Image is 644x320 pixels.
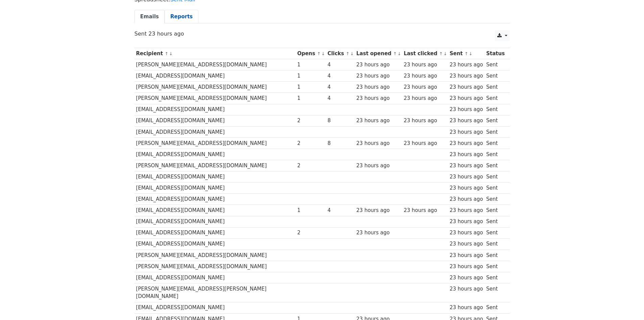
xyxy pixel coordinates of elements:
td: [PERSON_NAME][EMAIL_ADDRESS][PERSON_NAME][DOMAIN_NAME] [135,283,296,302]
td: Sent [484,238,506,250]
div: 23 hours ago [450,263,483,271]
div: 23 hours ago [450,61,483,69]
th: Last opened [355,48,402,59]
div: 23 hours ago [356,207,400,214]
a: ↓ [321,51,325,56]
th: Sent [448,48,484,59]
div: 23 hours ago [450,140,483,147]
td: Sent [484,160,506,171]
div: 8 [328,117,353,125]
div: 2 [297,140,324,147]
div: 23 hours ago [404,83,446,91]
td: Sent [484,149,506,160]
div: 23 hours ago [450,240,483,248]
td: Sent [484,205,506,216]
a: ↓ [444,51,447,56]
div: 23 hours ago [404,207,446,214]
td: Sent [484,115,506,126]
div: 2 [297,117,324,125]
div: 23 hours ago [450,195,483,203]
iframe: Chat Widget [610,287,644,320]
div: 23 hours ago [450,173,483,181]
div: 4 [328,72,353,80]
div: 1 [297,94,324,102]
div: 23 hours ago [356,229,400,237]
div: 23 hours ago [450,207,483,214]
td: [PERSON_NAME][EMAIL_ADDRESS][DOMAIN_NAME] [135,93,296,104]
div: 23 hours ago [356,162,400,170]
div: 23 hours ago [450,117,483,125]
td: [EMAIL_ADDRESS][DOMAIN_NAME] [135,302,296,313]
a: Emails [135,10,165,24]
td: [EMAIL_ADDRESS][DOMAIN_NAME] [135,205,296,216]
td: Sent [484,104,506,115]
div: 23 hours ago [450,252,483,259]
td: Sent [484,302,506,313]
div: 2 [297,162,324,170]
th: Recipient [135,48,296,59]
td: Sent [484,59,506,70]
div: 23 hours ago [404,140,446,147]
td: [EMAIL_ADDRESS][DOMAIN_NAME] [135,216,296,227]
div: 1 [297,207,324,214]
td: Sent [484,216,506,227]
td: [PERSON_NAME][EMAIL_ADDRESS][DOMAIN_NAME] [135,82,296,93]
div: 23 hours ago [450,274,483,282]
a: ↑ [317,51,321,56]
td: [EMAIL_ADDRESS][DOMAIN_NAME] [135,238,296,250]
td: [PERSON_NAME][EMAIL_ADDRESS][DOMAIN_NAME] [135,59,296,70]
td: Sent [484,82,506,93]
td: [EMAIL_ADDRESS][DOMAIN_NAME] [135,115,296,126]
div: 23 hours ago [450,128,483,136]
th: Last clicked [402,48,448,59]
td: Sent [484,137,506,149]
div: 23 hours ago [356,140,400,147]
a: ↑ [439,51,443,56]
p: Sent 23 hours ago [135,30,510,37]
td: [EMAIL_ADDRESS][DOMAIN_NAME] [135,227,296,238]
td: Sent [484,250,506,261]
td: Sent [484,171,506,183]
td: Sent [484,126,506,137]
td: [EMAIL_ADDRESS][DOMAIN_NAME] [135,149,296,160]
div: 23 hours ago [404,94,446,102]
td: [EMAIL_ADDRESS][DOMAIN_NAME] [135,70,296,82]
div: 23 hours ago [450,83,483,91]
div: 23 hours ago [450,162,483,170]
div: 23 hours ago [450,151,483,158]
div: 23 hours ago [450,285,483,293]
td: [PERSON_NAME][EMAIL_ADDRESS][DOMAIN_NAME] [135,160,296,171]
div: 4 [328,207,353,214]
a: ↓ [350,51,354,56]
th: Opens [295,48,326,59]
td: Sent [484,183,506,194]
div: 23 hours ago [356,117,400,125]
a: ↓ [398,51,401,56]
td: Sent [484,272,506,283]
td: [PERSON_NAME][EMAIL_ADDRESS][DOMAIN_NAME] [135,137,296,149]
a: ↑ [346,51,350,56]
div: 23 hours ago [404,72,446,80]
td: [EMAIL_ADDRESS][DOMAIN_NAME] [135,126,296,137]
td: [EMAIL_ADDRESS][DOMAIN_NAME] [135,183,296,194]
td: Sent [484,283,506,302]
a: ↓ [469,51,473,56]
div: 4 [328,61,353,69]
div: 4 [328,94,353,102]
div: 1 [297,61,324,69]
div: 23 hours ago [450,106,483,113]
div: 23 hours ago [450,304,483,312]
th: Status [484,48,506,59]
td: Sent [484,227,506,238]
td: Sent [484,93,506,104]
th: Clicks [326,48,355,59]
div: 23 hours ago [356,72,400,80]
td: Sent [484,261,506,272]
div: 23 hours ago [450,72,483,80]
div: 1 [297,83,324,91]
td: [PERSON_NAME][EMAIL_ADDRESS][DOMAIN_NAME] [135,261,296,272]
td: [EMAIL_ADDRESS][DOMAIN_NAME] [135,104,296,115]
div: 8 [328,140,353,147]
td: Sent [484,70,506,82]
div: 4 [328,83,353,91]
